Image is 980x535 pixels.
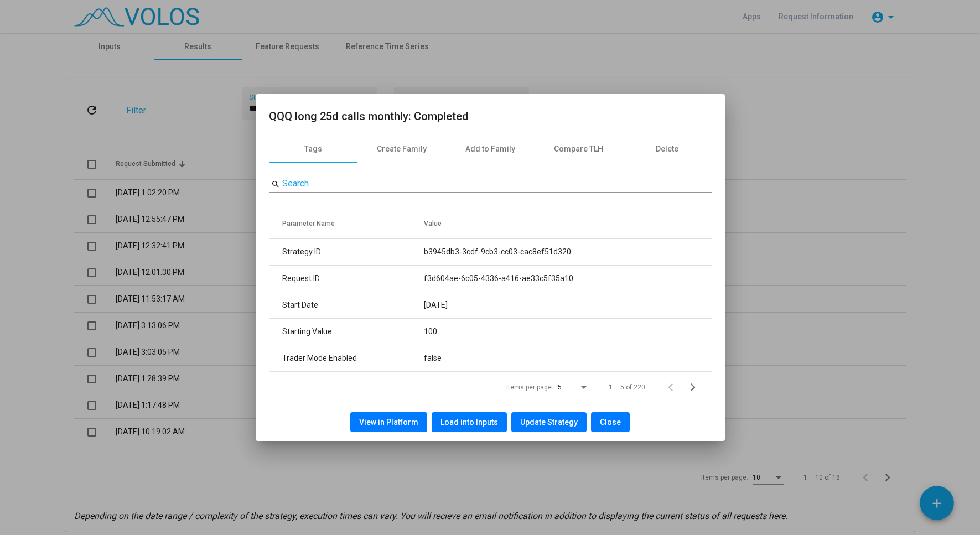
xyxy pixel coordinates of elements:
div: Delete [656,143,678,155]
div: Create Family [377,143,427,155]
td: Strategy ID [269,239,424,266]
div: Tags [304,143,322,155]
span: Update Strategy [520,418,578,427]
td: [DATE] [424,292,711,319]
mat-select: Items per page: [558,384,589,392]
button: Load into Inputs [432,412,507,432]
button: Close [591,412,630,432]
td: f3d604ae-6c05-4336-a416-ae33c5f35a10 [424,266,711,292]
span: Close [600,418,621,427]
td: Starting Value [269,319,424,345]
td: Trader Mode Enabled [269,345,424,372]
th: Parameter Name [269,208,424,239]
td: b3945db3-3cdf-9cb3-cc03-cac8ef51d320 [424,239,711,266]
td: 100 [424,319,711,345]
div: Compare TLH [554,143,603,155]
div: Add to Family [465,143,515,155]
button: View in Platform [350,412,427,432]
h2: QQQ long 25d calls monthly: Completed [269,107,712,125]
button: Update Strategy [511,412,587,432]
div: Items per page: [506,382,553,392]
td: false [424,345,711,372]
span: 5 [558,383,562,391]
mat-icon: search [271,179,280,189]
span: View in Platform [359,418,418,427]
td: Request ID [269,266,424,292]
div: 1 – 5 of 220 [609,382,645,392]
button: Next page [685,376,707,398]
td: Start Date [269,292,424,319]
button: Previous page [663,376,685,398]
th: Value [424,208,711,239]
span: Load into Inputs [440,418,498,427]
